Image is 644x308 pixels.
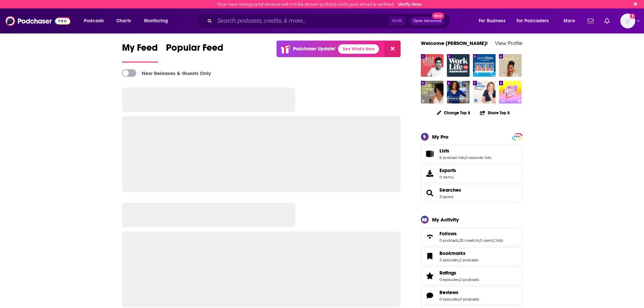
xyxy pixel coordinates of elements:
[144,16,168,26] span: Monitoring
[421,228,522,246] span: Follows
[439,155,465,160] a: 6 podcast lists
[559,16,583,26] button: open menu
[202,13,457,29] div: Search podcasts, credits, & more...
[116,16,131,26] span: Charts
[122,69,211,77] a: New Releases & Guests Only
[459,277,460,282] span: ,
[421,54,444,77] img: The Daily Stoic
[421,145,522,163] span: Lists
[423,149,437,159] a: Lists
[439,238,459,243] a: 0 podcasts
[423,169,437,178] span: Exports
[439,187,461,193] a: Searches
[421,40,488,46] a: Welcome [PERSON_NAME]!
[421,184,522,202] span: Searches
[398,2,422,7] a: Verify Now
[421,286,522,305] span: Reviews
[439,231,457,237] span: Follows
[421,164,522,183] a: Exports
[439,167,456,173] span: Exports
[439,297,459,302] a: 0 episodes
[585,15,596,27] a: Show notifications dropdown
[217,2,422,7] div: Your new ratings and reviews will not be shown publicly until your email is verified.
[439,148,491,154] a: Lists
[439,289,479,295] a: Reviews
[423,291,437,300] a: Reviews
[495,40,522,46] a: View Profile
[122,42,158,63] a: My Feed
[447,54,470,77] img: Worklife with Adam Grant
[439,277,459,282] a: 0 episodes
[439,270,456,276] span: Ratings
[112,16,135,26] a: Charts
[413,19,442,23] span: Open Advanced
[499,81,522,103] img: The Bright Side: A Hello Sunshine Podcast
[447,81,470,103] a: The Gutbliss Podcast
[499,54,522,77] img: Mindful With Minaa
[293,46,335,52] p: Podchaser Update!
[620,14,635,28] span: Logged in as tgilbride
[166,42,223,63] a: Popular Feed
[630,14,635,19] svg: Email not verified
[459,238,479,243] a: 35 creators
[439,270,479,276] a: Ratings
[421,267,522,285] span: Ratings
[517,16,549,26] span: For Podcasters
[459,297,460,302] span: ,
[423,252,437,261] a: Bookmarks
[512,16,559,26] button: open menu
[473,81,496,103] img: Hello Monday with Jessi Hempel
[620,14,635,28] button: Show profile menu
[423,232,437,241] a: Follows
[421,81,444,103] img: You Need to Hear This with Nedra Tawwab
[459,258,459,262] span: ,
[439,194,453,199] a: 3 saved
[459,238,459,243] span: ,
[493,238,503,243] a: 2 lists
[480,106,510,119] button: Share Top 8
[474,16,514,26] button: open menu
[620,14,635,28] img: User Profile
[122,42,158,57] span: My Feed
[479,16,505,26] span: For Business
[602,15,612,27] a: Show notifications dropdown
[473,54,496,77] img: ParentData with Emily Oster
[139,16,177,26] button: open menu
[479,238,480,243] span: ,
[564,16,575,26] span: More
[460,297,479,302] a: 0 podcasts
[439,148,449,154] span: Lists
[432,13,444,19] span: New
[166,42,223,57] span: Popular Feed
[466,155,491,160] a: 0 episode lists
[432,216,459,223] div: My Activity
[423,188,437,198] a: Searches
[465,155,466,160] span: ,
[5,15,70,27] img: Podchaser - Follow, Share and Rate Podcasts
[513,134,521,139] a: PRO
[459,258,478,262] a: 2 podcasts
[421,247,522,265] span: Bookmarks
[480,238,493,243] a: 0 users
[79,16,113,26] button: open menu
[423,271,437,281] a: Ratings
[389,17,405,25] span: Ctrl K
[84,16,104,26] span: Podcasts
[439,289,458,295] span: Reviews
[410,17,445,25] button: Open AdvancedNew
[432,134,449,140] div: My Pro
[493,238,493,243] span: ,
[338,44,379,54] a: See What's New
[439,231,503,237] a: Follows
[439,250,478,256] a: Bookmarks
